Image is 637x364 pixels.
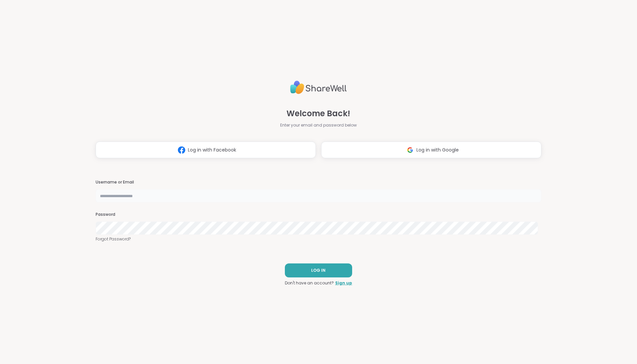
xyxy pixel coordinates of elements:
h3: Password [96,212,541,217]
h3: Username or Email [96,180,541,185]
a: Sign up [335,280,352,286]
span: LOG IN [311,267,325,273]
span: Enter your email and password below [280,122,357,128]
a: Forgot Password? [96,236,541,242]
img: ShareWell Logomark [175,144,188,156]
button: LOG IN [285,263,352,277]
span: Log in with Google [416,147,459,154]
button: Log in with Facebook [96,142,316,158]
span: Welcome Back! [287,108,350,120]
button: Log in with Google [321,142,541,158]
img: ShareWell Logomark [404,144,416,156]
span: Don't have an account? [285,280,334,286]
img: ShareWell Logo [290,78,347,97]
span: Log in with Facebook [188,147,236,154]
